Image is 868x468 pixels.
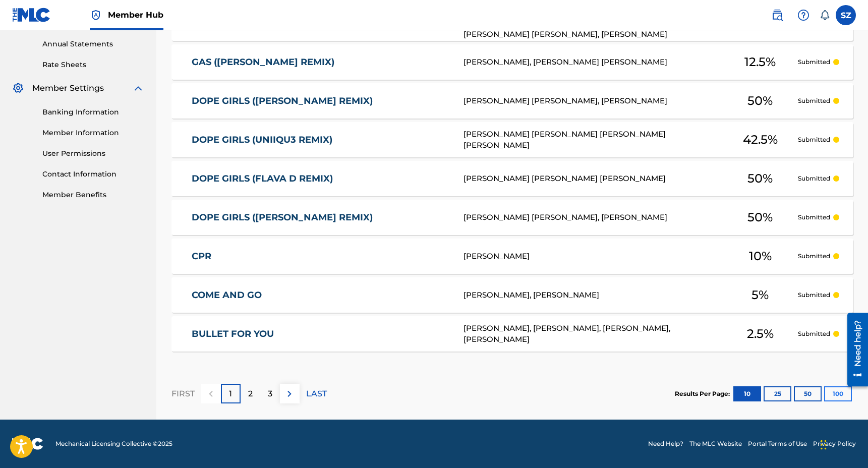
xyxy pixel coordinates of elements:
[767,5,787,25] a: Public Search
[12,8,51,22] img: MLC Logo
[32,82,104,94] span: Member Settings
[283,388,296,400] img: right
[192,134,450,146] a: DOPE GIRLS (UNIIQU3 REMIX)
[689,439,742,448] a: The MLC Website
[108,9,163,21] span: Member Hub
[464,129,723,151] div: [PERSON_NAME] [PERSON_NAME] [PERSON_NAME] [PERSON_NAME]
[464,212,723,223] div: [PERSON_NAME] [PERSON_NAME], [PERSON_NAME]
[744,53,776,71] span: 12.5 %
[743,131,778,149] span: 42.5 %
[464,323,723,345] div: [PERSON_NAME], [PERSON_NAME], [PERSON_NAME], [PERSON_NAME]
[464,56,723,68] div: [PERSON_NAME], [PERSON_NAME] [PERSON_NAME]
[42,190,144,200] a: Member Benefits
[793,5,814,25] div: Help
[818,420,868,468] iframe: Chat Widget
[648,439,683,448] a: Need Help?
[464,289,723,301] div: [PERSON_NAME], [PERSON_NAME]
[229,388,232,400] p: 1
[42,148,144,159] a: User Permissions
[132,82,144,94] img: expand
[55,439,172,448] span: Mechanical Licensing Collective © 2025
[749,247,772,265] span: 10 %
[192,289,450,301] a: COME AND GO
[798,213,830,222] p: Submitted
[464,95,723,107] div: [PERSON_NAME] [PERSON_NAME], [PERSON_NAME]
[42,107,144,118] a: Banking Information
[12,438,43,450] img: logo
[836,5,856,25] div: User Menu
[747,208,773,226] span: 50 %
[192,95,450,107] a: DOPE GIRLS ([PERSON_NAME] REMIX)
[192,212,450,223] a: DOPE GIRLS ([PERSON_NAME] REMIX)
[747,92,773,110] span: 50 %
[764,386,791,401] button: 25
[821,430,827,460] div: Drag
[820,10,830,20] div: Notifications
[675,389,732,398] p: Results Per Page:
[748,439,807,448] a: Portal Terms of Use
[42,128,144,138] a: Member Information
[268,388,272,400] p: 3
[306,388,327,400] p: LAST
[248,388,253,400] p: 2
[798,57,830,67] p: Submitted
[464,251,723,262] div: [PERSON_NAME]
[171,388,195,400] p: FIRST
[192,251,450,262] a: CPR
[42,169,144,180] a: Contact Information
[192,173,450,185] a: DOPE GIRLS (FLAVA D REMIX)
[90,9,102,21] img: Top Rightsholder
[747,325,774,343] span: 2.5 %
[798,174,830,183] p: Submitted
[794,386,822,401] button: 50
[798,96,830,105] p: Submitted
[798,290,830,300] p: Submitted
[42,39,144,49] a: Annual Statements
[192,328,450,340] a: BULLET FOR YOU
[824,386,852,401] button: 100
[747,169,773,188] span: 50 %
[42,60,144,70] a: Rate Sheets
[840,309,868,390] iframe: Resource Center
[771,9,783,21] img: search
[798,135,830,144] p: Submitted
[751,286,769,304] span: 5 %
[464,173,723,185] div: [PERSON_NAME] [PERSON_NAME] [PERSON_NAME]
[798,252,830,261] p: Submitted
[798,329,830,338] p: Submitted
[797,9,809,21] img: help
[12,82,24,94] img: Member Settings
[813,439,856,448] a: Privacy Policy
[192,56,450,68] a: GAS ([PERSON_NAME] REMIX)
[733,386,761,401] button: 10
